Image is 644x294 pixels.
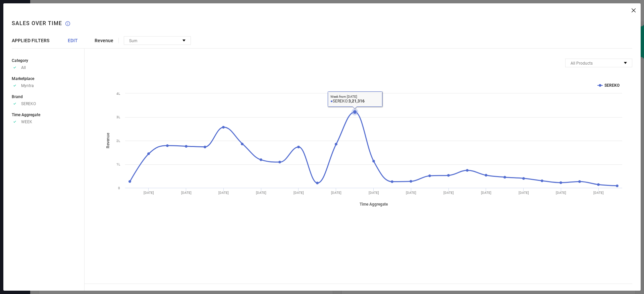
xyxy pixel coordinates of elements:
[331,191,341,195] text: [DATE]
[218,191,229,195] text: [DATE]
[21,83,34,88] span: Myntra
[118,186,120,190] text: 0
[12,20,62,26] h1: Sales over time
[604,83,620,88] text: SEREKO
[116,162,120,166] text: 1L
[116,115,120,119] text: 3L
[556,191,566,195] text: [DATE]
[129,39,138,43] span: Sum
[360,202,388,207] tspan: Time Aggregate
[406,191,416,195] text: [DATE]
[116,92,120,95] text: 4L
[181,191,192,195] text: [DATE]
[571,61,593,66] span: All Products
[21,101,36,106] span: SEREKO
[519,191,529,195] text: [DATE]
[481,191,491,195] text: [DATE]
[116,139,120,143] text: 2L
[293,191,304,195] text: [DATE]
[106,133,110,148] tspan: Revenue
[593,191,604,195] text: [DATE]
[443,191,454,195] text: [DATE]
[12,113,40,117] span: Time Aggregate
[68,38,78,43] span: EDIT
[12,76,34,81] span: Marketplace
[12,58,28,63] span: Category
[369,191,379,195] text: [DATE]
[21,65,26,70] span: All
[144,191,154,195] text: [DATE]
[256,191,266,195] text: [DATE]
[95,38,113,43] span: Revenue
[12,38,49,43] span: APPLIED FILTERS
[12,94,23,99] span: Brand
[21,120,32,124] span: WEEK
